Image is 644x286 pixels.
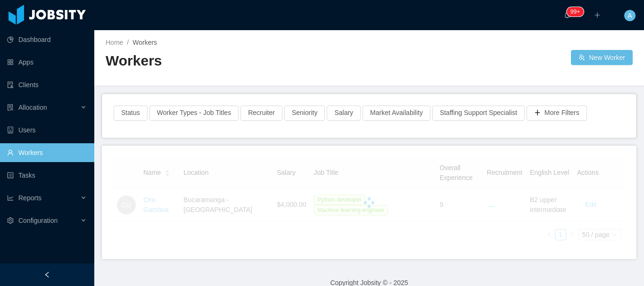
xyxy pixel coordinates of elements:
button: Status [114,106,148,121]
button: icon: plusMore Filters [527,106,587,121]
i: icon: plus [594,12,601,18]
i: icon: line-chart [7,195,14,201]
button: Salary [327,106,361,121]
button: Staffing Support Specialist [432,106,525,121]
a: Home [106,39,123,46]
span: Configuration [18,217,58,224]
i: icon: solution [7,104,14,111]
a: icon: pie-chartDashboard [7,30,87,49]
span: A [627,10,632,21]
a: icon: robotUsers [7,121,87,139]
a: icon: userWorkers [7,143,87,162]
a: icon: profileTasks [7,166,87,185]
button: Worker Types - Job Titles [149,106,239,121]
i: icon: setting [7,217,14,224]
button: Market Availability [363,106,430,121]
span: Workers [132,39,157,46]
i: icon: bell [564,12,570,18]
button: icon: usergroup-addNew Worker [571,50,633,65]
a: icon: auditClients [7,75,87,94]
span: Reports [18,194,41,202]
button: Recruiter [240,106,282,121]
button: Seniority [284,106,325,121]
span: Allocation [18,104,47,111]
sup: 158 [567,7,584,16]
h2: Workers [106,51,369,71]
a: icon: appstoreApps [7,53,87,72]
span: / [127,39,129,46]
